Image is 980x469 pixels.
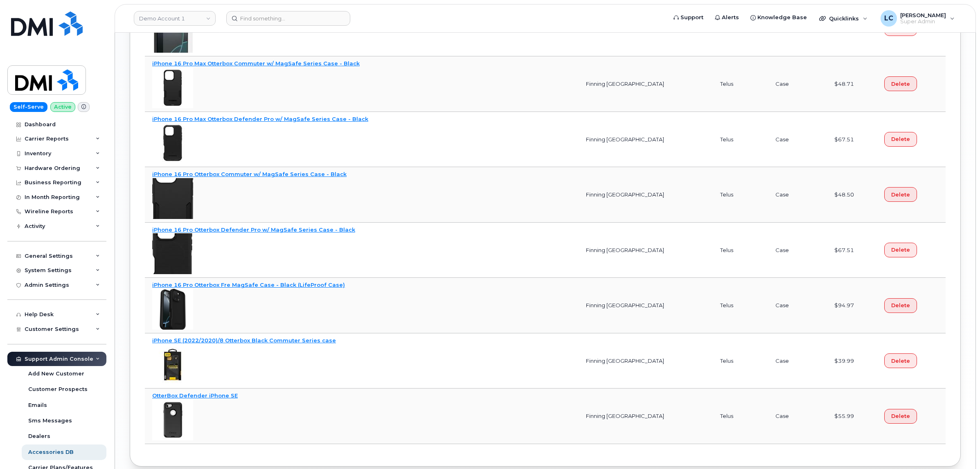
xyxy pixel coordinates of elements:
td: Case [768,223,827,278]
a: Knowledge Base [745,9,813,26]
a: iPhone 16 Pro Otterbox Fre MagSafe Case - Black (LifeProof Case) [152,281,345,288]
a: iPhone 16 Pro Otterbox Commuter w/ MagSafe Series Case - Black [152,171,347,177]
span: Alerts [722,13,739,22]
img: thumb_FinningDefender.jpg [152,123,193,163]
button: Delete [884,243,917,257]
td: Telus [713,56,768,112]
td: Case [768,278,827,333]
span: Knowledge Base [757,13,807,22]
img: thumb_15-05126-2.jpg [152,344,193,385]
td: $55.99 [827,389,877,444]
td: $67.51 [827,223,877,278]
td: Finning [GEOGRAPHIC_DATA] [579,389,713,444]
td: $39.99 [827,333,877,389]
a: iPhone 16 Pro Max Otterbox Defender Pro w/ MagSafe Series Case - Black [152,116,368,122]
td: $48.71 [827,56,877,112]
span: Quicklinks [829,15,859,22]
td: Finning [GEOGRAPHIC_DATA] [579,167,713,223]
a: Demo Account 1 [134,11,216,26]
img: thumb_GUEST_f4bfe1f2-80ad-44a4-a760-956d33a99a1d.jpg [152,178,193,219]
td: Finning [GEOGRAPHIC_DATA] [579,333,713,389]
a: iPhone 16 Pro Max Otterbox Commuter w/ MagSafe Series Case - Black [152,60,360,67]
button: Delete [884,353,917,368]
a: OtterBox Defender iPhone SE [152,392,238,399]
button: Delete [884,409,917,424]
div: Quicklinks [813,10,873,27]
td: Finning [GEOGRAPHIC_DATA] [579,223,713,278]
a: iPhone 16 Pro Otterbox Defender Pro w/ MagSafe Series Case - Black [152,226,355,233]
td: Case [768,389,827,444]
button: Delete [884,132,917,147]
span: LC [884,13,893,23]
a: Support [668,9,709,26]
span: Super Admin [900,18,946,25]
span: Delete [891,191,910,199]
span: Delete [891,80,910,88]
a: iPhone SE (2022/2020)/8 Otterbox Black Commuter Series case [152,337,336,344]
td: Telus [713,167,768,223]
img: thumb_fre-iphc24-black-1.png [152,289,193,330]
button: Delete [884,76,917,91]
div: Logan Cole [875,10,960,27]
span: Delete [891,412,910,420]
td: Telus [713,333,768,389]
td: Telus [713,112,768,167]
td: $94.97 [827,278,877,333]
span: Delete [891,246,910,254]
td: Finning [GEOGRAPHIC_DATA] [579,112,713,167]
input: Find something... [226,11,350,26]
td: Finning [GEOGRAPHIC_DATA] [579,278,713,333]
span: Delete [891,357,910,365]
img: thumb_iphone_se_defender.jpg [152,400,193,440]
td: Case [768,112,827,167]
span: Support [680,13,703,22]
td: $48.50 [827,167,877,223]
span: [PERSON_NAME] [900,12,946,18]
span: Delete [891,301,910,309]
img: thumb_FinningCommuter.jpg [152,67,193,108]
td: Case [768,167,827,223]
td: Finning [GEOGRAPHIC_DATA] [579,56,713,112]
td: $67.51 [827,112,877,167]
button: Delete [884,187,917,202]
td: Telus [713,278,768,333]
span: Delete [891,135,910,143]
button: Delete [884,298,917,313]
td: Case [768,333,827,389]
a: Alerts [709,9,745,26]
td: Telus [713,223,768,278]
td: Case [768,56,827,112]
td: Telus [713,389,768,444]
img: thumb_66e0c5d2733b4879809368.jpg [152,233,193,274]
